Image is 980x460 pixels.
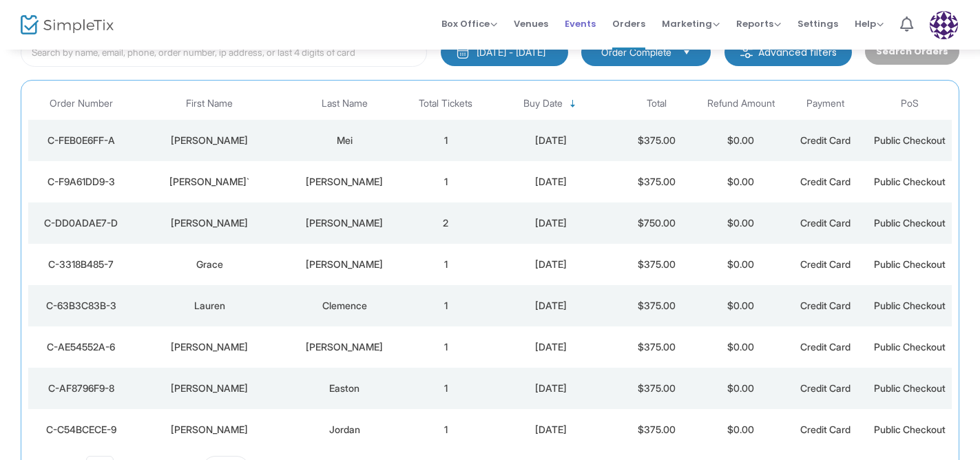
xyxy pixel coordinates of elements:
span: Public Checkout [874,217,946,229]
div: C-FEB0E6FF-A [32,134,130,147]
td: 1 [404,285,488,326]
m-button: Advanced filters [724,39,852,66]
th: Refund Amount [699,87,783,120]
div: C-3318B485-7 [32,258,130,271]
div: Easton [289,381,400,395]
td: $375.00 [614,326,698,368]
div: johnson [289,216,400,230]
span: Credit Card [800,176,851,187]
div: Lauren [137,299,282,313]
td: $0.00 [699,244,783,285]
td: $0.00 [699,161,783,202]
span: Public Checkout [874,341,946,353]
span: Buy Date [523,98,563,109]
div: Klessig [289,175,400,189]
button: [DATE] - [DATE] [441,39,568,66]
div: Henry [137,216,282,230]
div: Brad [137,340,282,354]
span: Marketing [662,17,720,30]
div: Mei [289,134,400,147]
div: Nathan` [137,175,282,189]
td: 1 [404,244,488,285]
div: 8/22/2025 [491,216,611,230]
span: Public Checkout [874,134,946,146]
div: Jordan [289,423,400,437]
span: Sortable [567,98,578,109]
div: 8/22/2025 [491,258,611,271]
td: $375.00 [614,285,698,326]
img: monthly [456,45,470,59]
span: Box Office [441,17,497,30]
span: Public Checkout [874,300,946,311]
div: Hoffner [289,340,400,354]
span: Orders [612,6,645,41]
span: Help [855,17,884,30]
div: 8/22/2025 [491,299,611,313]
th: Total [614,87,698,120]
span: Credit Card [800,134,851,146]
div: C-AE54552A-6 [32,340,130,354]
div: C-F9A61DD9-3 [32,175,130,189]
td: 1 [404,368,488,409]
td: 2 [404,202,488,244]
div: 8/22/2025 [491,381,611,395]
span: Settings [797,6,838,41]
span: Venues [514,6,548,41]
div: 8/22/2025 [491,340,611,354]
span: Last Name [322,98,368,109]
td: $375.00 [614,409,698,450]
td: $0.00 [699,409,783,450]
td: $750.00 [614,202,698,244]
span: Public Checkout [874,424,946,435]
span: Payment [806,98,844,109]
span: Credit Card [800,382,851,394]
span: First Name [186,98,233,109]
div: Data table [28,87,952,450]
td: $0.00 [699,285,783,326]
td: 1 [404,120,488,161]
td: $375.00 [614,368,698,409]
span: Order Number [50,98,113,109]
td: $0.00 [699,368,783,409]
div: 8/22/2025 [491,423,611,437]
div: Grace [137,258,282,271]
div: Clemence [289,299,400,313]
td: 1 [404,326,488,368]
span: Credit Card [800,424,851,435]
div: Panetti [289,258,400,271]
span: Credit Card [800,258,851,270]
span: Events [565,6,596,41]
td: $0.00 [699,326,783,368]
input: Search by name, email, phone, order number, ip address, or last 4 digits of card [21,39,427,67]
span: Public Checkout [874,382,946,394]
span: Reports [736,17,781,30]
td: $0.00 [699,120,783,161]
div: Taylor [137,423,282,437]
div: C-AF8796F9-8 [32,381,130,395]
td: 1 [404,161,488,202]
img: filter [740,45,753,59]
td: $375.00 [614,244,698,285]
th: Total Tickets [404,87,488,120]
div: 8/22/2025 [491,134,611,147]
span: Order Complete [601,45,671,59]
td: $0.00 [699,202,783,244]
span: Public Checkout [874,258,946,270]
div: Carlee [137,381,282,395]
div: C-C54BCECE-9 [32,423,130,437]
div: Mary [137,134,282,147]
span: Public Checkout [874,176,946,187]
td: $375.00 [614,161,698,202]
div: C-DD0ADAE7-D [32,216,130,230]
td: $375.00 [614,120,698,161]
td: 1 [404,409,488,450]
button: Select [677,45,696,60]
span: PoS [901,98,919,109]
span: Credit Card [800,341,851,353]
div: C-63B3C83B-3 [32,299,130,313]
div: [DATE] - [DATE] [477,45,545,59]
span: Credit Card [800,217,851,229]
div: 8/22/2025 [491,175,611,189]
span: Credit Card [800,300,851,311]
